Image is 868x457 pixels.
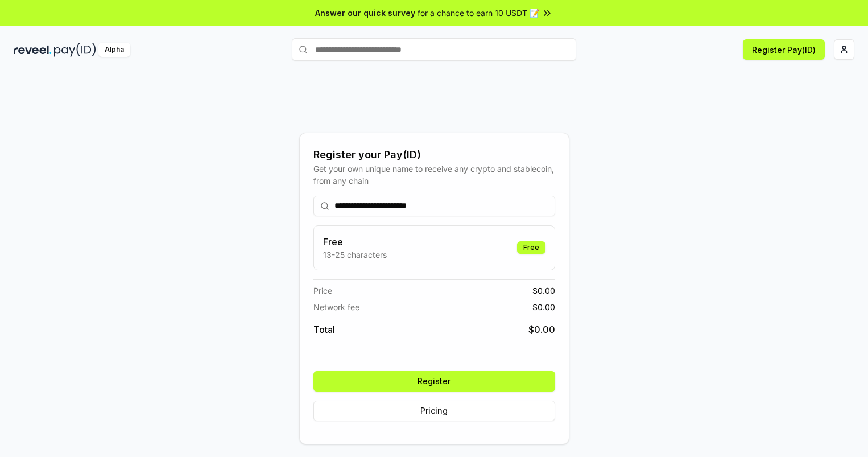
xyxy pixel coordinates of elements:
[743,39,825,60] button: Register Pay(ID)
[313,163,555,187] div: Get your own unique name to receive any crypto and stablecoin, from any chain
[532,301,555,313] span: $ 0.00
[313,323,335,336] span: Total
[528,323,555,336] span: $ 0.00
[313,401,555,421] button: Pricing
[313,285,332,297] span: Price
[14,43,52,57] img: reveel_dark
[98,43,130,57] div: Alpha
[313,301,359,313] span: Network fee
[418,7,539,19] span: for a chance to earn 10 USDT 📝
[323,235,387,249] h3: Free
[54,43,96,57] img: pay_id
[313,147,555,163] div: Register your Pay(ID)
[315,7,415,19] span: Answer our quick survey
[313,371,555,392] button: Register
[323,249,387,261] p: 13-25 characters
[517,241,545,254] div: Free
[532,285,555,297] span: $ 0.00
